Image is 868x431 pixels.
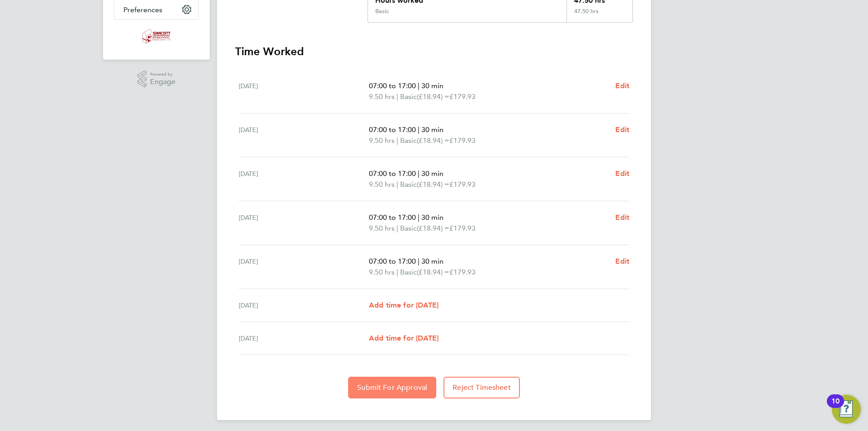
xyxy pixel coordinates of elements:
span: £179.93 [449,136,476,145]
span: | [396,92,398,101]
a: Go to home page [114,29,199,43]
span: | [418,213,420,222]
span: 9.50 hrs [369,136,395,145]
span: | [396,180,398,189]
span: £179.93 [449,268,476,276]
a: Powered byEngage [137,71,176,88]
span: £179.93 [449,224,476,232]
a: Edit [615,168,629,179]
span: | [396,224,398,232]
span: Engage [150,78,175,86]
div: [DATE] [239,212,369,234]
h3: Time Worked [235,44,633,59]
span: 9.50 hrs [369,224,395,232]
span: £179.93 [449,92,476,101]
span: Edit [615,213,629,222]
span: 07:00 to 17:00 [369,257,416,265]
span: 30 min [421,257,443,265]
span: 9.50 hrs [369,92,395,101]
a: Edit [615,124,629,135]
button: Reject Timesheet [443,377,520,398]
div: Basic [375,8,389,15]
span: | [418,169,420,178]
span: Basic [400,135,417,146]
span: 30 min [421,81,443,90]
div: [DATE] [239,81,369,102]
div: [DATE] [239,333,369,344]
span: (£18.94) = [417,268,449,276]
div: 10 [831,401,840,413]
span: (£18.94) = [417,224,449,232]
img: simcott-logo-retina.png [142,29,171,43]
button: Open Resource Center, 10 new notifications [832,395,861,424]
span: Basic [400,223,417,234]
div: 47.50 hrs [566,8,632,22]
a: Edit [615,212,629,223]
span: Add time for [DATE] [369,334,439,342]
a: Edit [615,256,629,267]
span: £179.93 [449,180,476,189]
span: 9.50 hrs [369,180,395,189]
span: Basic [400,179,417,190]
span: 30 min [421,125,443,134]
span: Reject Timesheet [453,383,511,392]
span: 07:00 to 17:00 [369,81,416,90]
span: Edit [615,81,629,90]
span: Basic [400,91,417,102]
span: Edit [615,125,629,134]
span: (£18.94) = [417,136,449,145]
span: Preferences [123,5,162,14]
span: | [418,125,420,134]
span: 9.50 hrs [369,268,395,276]
span: Edit [615,257,629,265]
span: | [396,136,398,145]
button: Submit For Approval [348,377,436,398]
span: Submit For Approval [357,383,427,392]
div: [DATE] [239,124,369,146]
span: 30 min [421,169,443,178]
span: Add time for [DATE] [369,301,439,309]
span: 07:00 to 17:00 [369,125,416,134]
div: [DATE] [239,256,369,278]
span: (£18.94) = [417,180,449,189]
span: (£18.94) = [417,92,449,101]
span: | [418,257,420,265]
span: Basic [400,267,417,278]
span: Powered by [150,71,175,78]
span: 07:00 to 17:00 [369,213,416,222]
a: Add time for [DATE] [369,300,439,311]
span: 07:00 to 17:00 [369,169,416,178]
a: Edit [615,81,629,91]
a: Add time for [DATE] [369,333,439,344]
span: | [396,268,398,276]
span: 30 min [421,213,443,222]
div: [DATE] [239,168,369,190]
div: [DATE] [239,300,369,311]
span: | [418,81,420,90]
span: Edit [615,169,629,178]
